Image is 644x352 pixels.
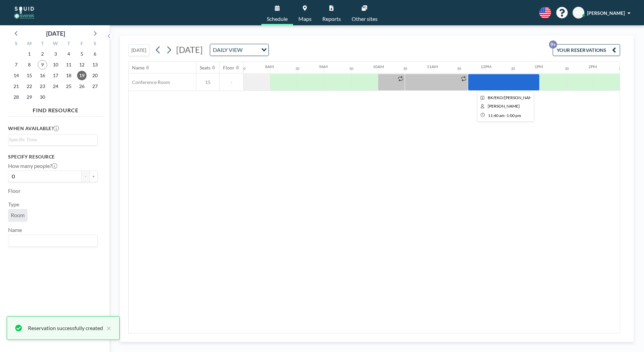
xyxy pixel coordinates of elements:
[200,65,211,71] div: Seats
[373,64,384,69] div: 10AM
[507,113,521,118] span: 1:00 PM
[8,201,19,208] label: Type
[10,40,23,49] div: S
[103,324,111,332] button: close
[49,40,62,49] div: W
[11,82,21,91] span: Sunday, September 21, 2025
[9,236,94,245] input: Search for option
[77,82,87,91] span: Friday, September 26, 2025
[38,92,47,102] span: Tuesday, September 30, 2025
[505,113,507,118] span: -
[349,66,353,71] div: 30
[88,40,101,49] div: S
[51,71,60,80] span: Wednesday, September 17, 2025
[488,104,520,109] span: Natalie Rolin
[8,104,103,114] h4: FIND RESOURCE
[8,154,98,160] h3: Specify resource
[51,60,60,69] span: Wednesday, September 10, 2025
[196,79,219,85] span: 15
[176,45,203,55] span: [DATE]
[11,92,21,102] span: Sunday, September 28, 2025
[223,65,234,71] div: Floor
[90,60,100,69] span: Saturday, September 13, 2025
[77,49,87,59] span: Friday, September 5, 2025
[23,40,36,49] div: M
[25,49,34,59] span: Monday, September 1, 2025
[64,49,73,59] span: Thursday, September 4, 2025
[11,212,25,218] span: Room
[82,171,90,182] button: -
[457,66,461,71] div: 30
[90,82,100,91] span: Saturday, September 27, 2025
[62,40,75,49] div: T
[64,82,73,91] span: Thursday, September 25, 2025
[128,44,150,56] button: [DATE]
[488,95,536,100] span: BK/EKO/KC möte
[511,66,515,71] div: 30
[25,82,34,91] span: Monday, September 22, 2025
[25,92,34,102] span: Monday, September 29, 2025
[90,171,98,182] button: +
[8,187,21,194] label: Floor
[25,60,34,69] span: Monday, September 8, 2025
[481,64,491,69] div: 12PM
[11,6,38,20] img: organization-logo
[132,65,144,71] div: Name
[553,44,620,56] button: YOUR RESERVATIONS9+
[64,71,73,80] span: Thursday, September 18, 2025
[549,40,557,49] p: 9+
[619,66,623,71] div: 30
[38,82,47,91] span: Tuesday, September 23, 2025
[90,49,100,59] span: Saturday, September 6, 2025
[38,71,47,80] span: Tuesday, September 16, 2025
[75,40,88,49] div: F
[129,79,170,85] span: Conference Room
[64,60,73,69] span: Thursday, September 11, 2025
[90,71,100,80] span: Saturday, September 20, 2025
[8,163,57,169] label: How many people?
[8,135,97,145] div: Search for option
[267,16,288,22] span: Schedule
[403,66,407,71] div: 30
[265,64,274,69] div: 8AM
[295,66,299,71] div: 30
[8,227,22,233] label: Name
[220,79,243,85] span: -
[298,16,312,22] span: Maps
[36,40,49,49] div: T
[77,60,87,69] span: Friday, September 12, 2025
[46,29,65,38] div: [DATE]
[488,113,505,118] span: 11:40 AM
[241,66,246,71] div: 30
[319,64,328,69] div: 9AM
[38,49,47,59] span: Tuesday, September 2, 2025
[9,136,94,143] input: Search for option
[322,16,341,22] span: Reports
[352,16,378,22] span: Other sites
[28,324,103,332] div: Reservation successfully created
[587,10,625,16] span: [PERSON_NAME]
[210,44,268,56] div: Search for option
[535,64,543,69] div: 1PM
[25,71,34,80] span: Monday, September 15, 2025
[427,64,438,69] div: 11AM
[51,82,60,91] span: Wednesday, September 24, 2025
[11,60,21,69] span: Sunday, September 7, 2025
[8,235,97,246] div: Search for option
[212,46,244,54] span: DAILY VIEW
[51,49,60,59] span: Wednesday, September 3, 2025
[11,71,21,80] span: Sunday, September 14, 2025
[565,66,569,71] div: 30
[38,60,47,69] span: Tuesday, September 9, 2025
[588,64,597,69] div: 2PM
[77,71,87,80] span: Friday, September 19, 2025
[575,10,582,16] span: NR
[245,46,257,54] input: Search for option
